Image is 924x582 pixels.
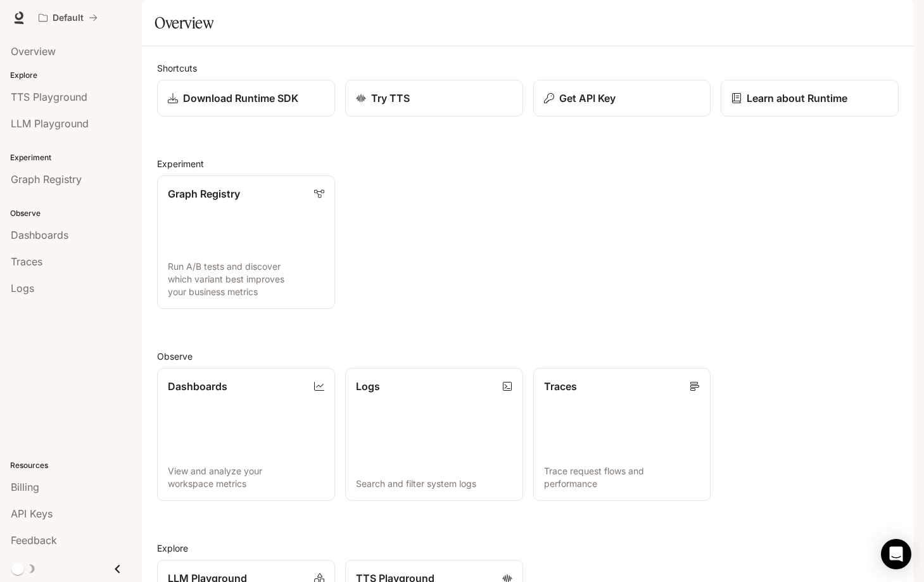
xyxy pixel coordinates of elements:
button: All workspaces [33,5,103,30]
h2: Shortcuts [157,61,899,75]
a: LogsSearch and filter system logs [345,368,523,502]
a: Try TTS [345,80,523,117]
p: Learn about Runtime [747,91,847,106]
p: Search and filter system logs [356,478,512,490]
p: Run A/B tests and discover which variant best improves your business metrics [168,260,324,298]
p: Trace request flows and performance [544,465,700,490]
h1: Overview [155,10,213,35]
p: View and analyze your workspace metrics [168,465,324,490]
p: Get API Key [559,91,616,106]
p: Download Runtime SDK [183,91,298,106]
a: Download Runtime SDK [157,80,335,117]
a: TracesTrace request flows and performance [533,368,711,502]
p: Logs [356,379,380,394]
button: Get API Key [533,80,711,117]
h2: Explore [157,541,899,555]
p: Traces [544,379,577,394]
a: Learn about Runtime [721,80,899,117]
p: Dashboards [168,379,227,394]
div: Open Intercom Messenger [881,539,911,569]
p: Default [53,13,84,23]
p: Graph Registry [168,186,240,201]
h2: Observe [157,350,899,363]
a: Graph RegistryRun A/B tests and discover which variant best improves your business metrics [157,175,335,309]
p: Try TTS [371,91,410,106]
a: DashboardsView and analyze your workspace metrics [157,368,335,502]
h2: Experiment [157,157,899,170]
